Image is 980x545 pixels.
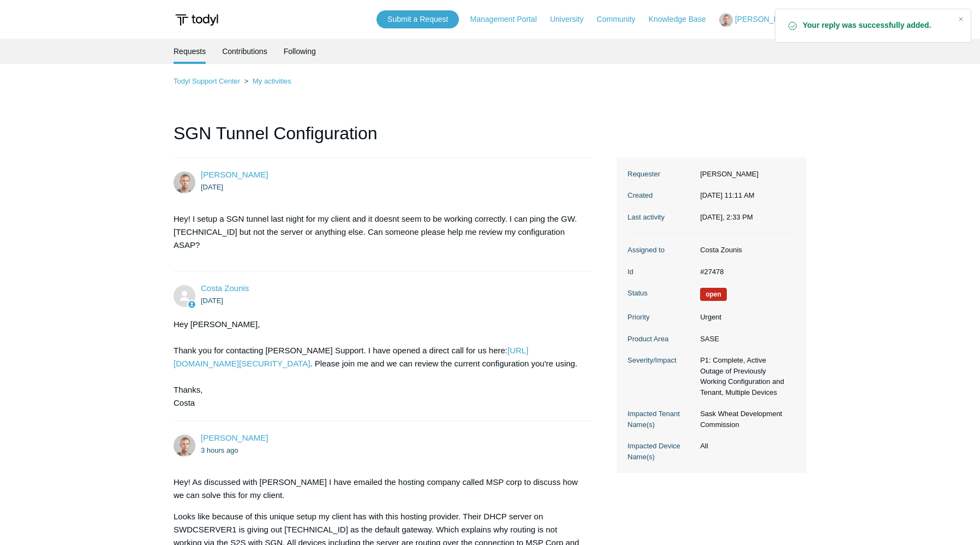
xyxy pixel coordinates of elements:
dt: Status [628,288,695,299]
a: Contributions [222,39,267,64]
a: Following [284,39,316,64]
a: My activities [253,77,291,85]
dd: Sask Wheat Development Commission [695,408,796,430]
a: University [550,14,594,25]
dd: P1: Complete, Active Outage of Previously Working Configuration and Tenant, Multiple Devices [695,355,796,398]
p: Hey! I setup a SGN tunnel last night for my client and it doesnt seem to be working correctly. I ... [174,212,581,252]
span: Erik Hjelte [201,433,268,442]
a: Costa Zounis [201,283,249,293]
a: [URL][DOMAIN_NAME][SECURITY_DATA] [174,346,528,368]
dd: [PERSON_NAME] [695,169,796,180]
dt: Impacted Device Name(s) [628,441,695,462]
time: 08/15/2025, 11:21 [201,297,223,305]
dd: SASE [695,334,796,345]
dt: Severity/Impact [628,355,695,366]
p: Hey! As discussed with [PERSON_NAME] I have emailed the hosting company called MSP corp to discus... [174,476,581,502]
dd: #27478 [695,266,796,277]
dd: Urgent [695,312,796,323]
dt: Last activity [628,212,695,223]
time: 08/15/2025, 11:11 [201,183,223,191]
a: Todyl Support Center [174,77,240,85]
a: [PERSON_NAME] [201,433,268,442]
a: Community [597,14,647,25]
dd: All [695,441,796,452]
time: 08/18/2025, 11:05 [201,446,238,454]
button: [PERSON_NAME] [719,13,806,27]
dt: Id [628,266,695,277]
h1: SGN Tunnel Configuration [174,120,591,158]
dd: Costa Zounis [695,245,796,256]
li: Todyl Support Center [174,77,242,85]
dt: Created [628,190,695,201]
dt: Requester [628,169,695,180]
div: Hey [PERSON_NAME], Thank you for contacting [PERSON_NAME] Support. I have opened a direct call fo... [174,318,581,410]
a: [PERSON_NAME] [201,170,268,179]
a: Knowledge Base [649,14,717,25]
dt: Impacted Tenant Name(s) [628,408,695,430]
a: Management Portal [470,14,548,25]
li: My activities [242,77,291,85]
li: Requests [174,39,206,64]
dt: Priority [628,312,695,323]
dt: Product Area [628,334,695,345]
span: We are working on a response for you [700,288,727,301]
dt: Assigned to [628,245,695,256]
img: Todyl Support Center Help Center home page [174,10,220,30]
span: Erik Hjelte [201,170,268,179]
strong: Your reply was successfully added. [803,20,949,31]
time: 08/18/2025, 14:33 [700,213,753,221]
a: Submit a Request [377,10,459,28]
div: Close [953,11,969,27]
span: [PERSON_NAME] [735,15,798,23]
time: 08/15/2025, 11:11 [700,191,754,199]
